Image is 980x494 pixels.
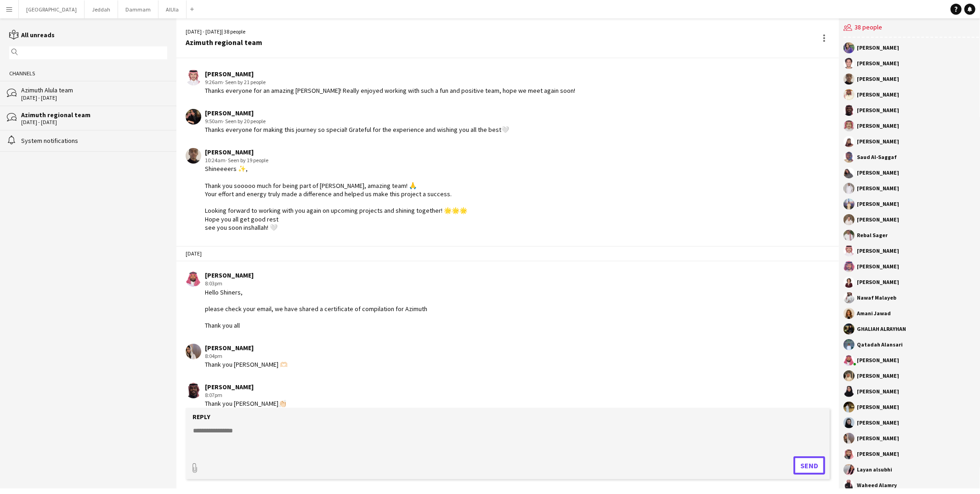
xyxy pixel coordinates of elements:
label: Reply [193,413,210,421]
div: [PERSON_NAME] [857,248,899,254]
div: Thanks everyone for an amazing [PERSON_NAME]! Really enjoyed working with such a fun and positive... [205,86,575,95]
span: · Seen by 19 people [226,157,268,164]
button: Dammam [118,0,159,18]
div: [PERSON_NAME] [857,404,899,410]
div: [PERSON_NAME] [857,186,899,191]
div: 8:04pm [205,352,288,360]
div: [PERSON_NAME] [857,451,899,457]
div: [PERSON_NAME] [205,109,509,117]
div: Hello Shiners, please check your email, we have shared a certificate of compilation for Azimuth T... [205,288,427,330]
div: 9:26am [205,78,575,86]
div: [DATE] - [DATE] [21,119,167,125]
div: Azimuth Alula team [21,86,167,94]
div: Amani Jawad [857,311,891,316]
div: 9:50am [205,117,509,125]
div: Azimuth regional team [21,111,167,119]
div: 8:03pm [205,279,427,288]
button: Send [793,456,825,475]
div: [PERSON_NAME] [857,264,899,269]
div: GHALIAH ALRAYHAN [857,326,906,332]
div: [PERSON_NAME] [857,108,899,113]
a: All unreads [9,31,55,39]
div: Thanks everyone for making this journey so special! Grateful for the experience and wishing you a... [205,125,509,134]
div: [PERSON_NAME] [857,92,899,97]
div: [DATE] [176,246,839,261]
div: [PERSON_NAME] [857,61,899,66]
div: [PERSON_NAME] [857,389,899,394]
div: [PERSON_NAME] [857,76,899,82]
div: [PERSON_NAME] [857,420,899,426]
div: Nawaf Malayeb [857,295,896,301]
div: 10:24am [205,156,467,165]
div: [PERSON_NAME] [857,45,899,51]
button: Jeddah [85,0,118,18]
div: Rebal Sager [857,233,888,238]
div: [PERSON_NAME] [205,344,288,352]
div: [PERSON_NAME] [857,279,899,285]
div: [PERSON_NAME] [205,148,467,156]
div: [PERSON_NAME] [857,373,899,379]
div: [PERSON_NAME] [857,170,899,176]
button: AlUla [159,0,187,18]
div: [PERSON_NAME] [857,217,899,222]
div: [PERSON_NAME] [857,201,899,207]
span: · Seen by 21 people [223,79,266,85]
div: 38 people [844,18,979,38]
div: Qatadah Alansari [857,342,903,347]
div: [DATE] - [DATE] [21,95,167,101]
div: Waheed Alamry [857,483,897,488]
div: Azimuth regional team [186,38,262,46]
div: [PERSON_NAME] [205,271,427,279]
button: [GEOGRAPHIC_DATA] [19,0,85,18]
div: Layan alsubhi [857,467,892,472]
div: System notifications [21,136,167,145]
div: [PERSON_NAME] [205,70,575,78]
div: Thank you [PERSON_NAME] 🫶🏻 [205,360,288,369]
div: [PERSON_NAME] [205,383,286,391]
div: [PERSON_NAME] [857,436,899,441]
div: Saud Al-Saggaf [857,154,897,160]
span: · Seen by 20 people [223,118,266,125]
div: [PERSON_NAME] [857,123,899,129]
div: [PERSON_NAME] [857,358,899,363]
div: 8:07pm [205,391,286,399]
div: [DATE] - [DATE] | 38 people [186,28,262,36]
div: Shineeeers ✨, Thank you sooooo much for being part of [PERSON_NAME], amazing team! 🙏 Your effort ... [205,165,467,232]
div: Thank you [PERSON_NAME]👏🏻 [205,399,286,408]
div: [PERSON_NAME] [857,139,899,144]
